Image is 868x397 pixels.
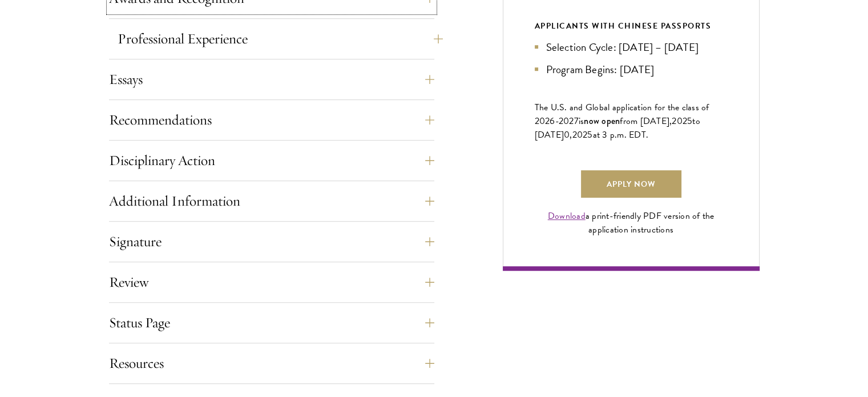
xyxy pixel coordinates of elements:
[535,209,728,236] div: a print-friendly PDF version of the application instructions
[535,114,700,142] span: to [DATE]
[109,187,434,215] button: Additional Information
[570,128,572,142] span: ,
[548,209,586,223] a: Download
[587,128,592,142] span: 5
[109,268,434,296] button: Review
[109,66,434,93] button: Essays
[535,101,709,128] span: The U.S. and Global application for the class of 202
[550,114,555,128] span: 6
[109,106,434,134] button: Recommendations
[672,114,687,128] span: 202
[535,39,728,55] li: Selection Cycle: [DATE] – [DATE]
[620,114,672,128] span: from [DATE],
[109,147,434,174] button: Disciplinary Action
[579,114,584,128] span: is
[535,19,728,33] div: APPLICANTS WITH CHINESE PASSPORTS
[109,350,434,377] button: Resources
[118,25,443,53] button: Professional Experience
[564,128,570,142] span: 0
[581,170,681,198] a: Apply Now
[572,128,588,142] span: 202
[109,228,434,255] button: Signature
[574,114,579,128] span: 7
[555,114,574,128] span: -202
[535,61,728,78] li: Program Begins: [DATE]
[593,128,649,142] span: at 3 p.m. EDT.
[687,114,692,128] span: 5
[584,114,620,127] span: now open
[109,309,434,336] button: Status Page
